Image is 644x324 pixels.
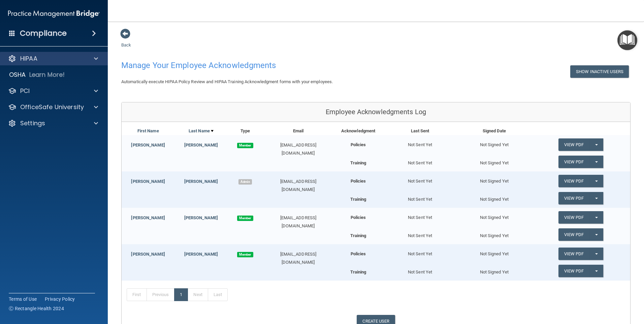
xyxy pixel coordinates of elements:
div: Last Sent [383,127,457,135]
button: Open Resource Center [617,30,637,50]
a: [PERSON_NAME] [184,215,218,220]
a: First Name [137,127,159,135]
b: Training [350,197,366,202]
a: OfficeSafe University [8,103,98,111]
a: Last [208,288,228,301]
span: Member [237,216,253,221]
a: First [127,288,147,301]
div: Not Signed Yet [457,265,531,276]
div: Not Signed Yet [457,228,531,240]
div: Not Sent Yet [383,244,457,258]
a: View PDF [558,248,589,260]
a: [PERSON_NAME] [184,142,218,148]
a: Terms of Use [9,296,37,302]
a: HIPAA [8,55,98,63]
p: OfficeSafe University [20,103,84,111]
div: Email [263,127,333,135]
a: Next [188,288,208,301]
button: Show Inactive Users [570,65,629,78]
div: Not Signed Yet [457,192,531,203]
div: [EMAIL_ADDRESS][DOMAIN_NAME] [263,141,333,157]
span: Member [237,143,253,148]
div: Not Sent Yet [383,192,457,203]
div: Not Sent Yet [383,171,457,185]
a: View PDF [558,156,589,168]
span: Admin [238,179,252,185]
div: Not Signed Yet [457,244,531,258]
div: Signed Date [457,127,531,135]
a: [PERSON_NAME] [184,179,218,184]
a: Last Name [189,127,214,135]
a: View PDF [558,228,589,241]
div: [EMAIL_ADDRESS][DOMAIN_NAME] [263,250,333,266]
p: HIPAA [20,55,37,63]
b: Policies [351,179,366,184]
b: Training [350,160,366,165]
a: [PERSON_NAME] [131,215,165,220]
div: Not Signed Yet [457,156,531,167]
p: Learn More! [29,71,65,79]
a: Privacy Policy [45,296,75,302]
span: Ⓒ Rectangle Health 2024 [9,305,64,312]
div: Type [228,127,263,135]
a: PCI [8,87,98,95]
b: Policies [351,215,366,220]
div: [EMAIL_ADDRESS][DOMAIN_NAME] [263,177,333,194]
div: Employee Acknowledgments Log [122,102,630,122]
h4: Manage Your Employee Acknowledgments [121,61,414,70]
div: Not Signed Yet [457,208,531,222]
a: Back [121,34,131,47]
b: Policies [351,251,366,256]
a: View PDF [558,265,589,277]
div: Not Signed Yet [457,135,531,149]
b: Training [350,269,366,274]
b: Policies [351,142,366,147]
a: View PDF [558,138,589,151]
a: Previous [147,288,175,301]
span: Member [237,252,253,257]
p: OSHA [9,71,26,79]
div: [EMAIL_ADDRESS][DOMAIN_NAME] [263,214,333,230]
div: Not Sent Yet [383,265,457,276]
h4: Compliance [20,29,67,38]
a: [PERSON_NAME] [131,252,165,257]
a: 1 [174,288,188,301]
div: Acknowledgment [333,127,383,135]
a: [PERSON_NAME] [131,142,165,148]
img: PMB logo [8,7,100,21]
div: Not Sent Yet [383,156,457,167]
a: [PERSON_NAME] [184,252,218,257]
a: [PERSON_NAME] [131,179,165,184]
a: View PDF [558,211,589,224]
div: Not Sent Yet [383,228,457,240]
a: View PDF [558,192,589,204]
a: View PDF [558,175,589,187]
div: Not Sent Yet [383,208,457,222]
div: Not Sent Yet [383,135,457,149]
p: Settings [20,119,45,127]
span: Automatically execute HIPAA Policy Review and HIPAA Training Acknowledgment forms with your emplo... [121,79,333,84]
iframe: Drift Widget Chat Controller [527,276,636,303]
p: PCI [20,87,30,95]
a: Settings [8,119,98,127]
div: Not Signed Yet [457,171,531,185]
b: Training [350,233,366,238]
